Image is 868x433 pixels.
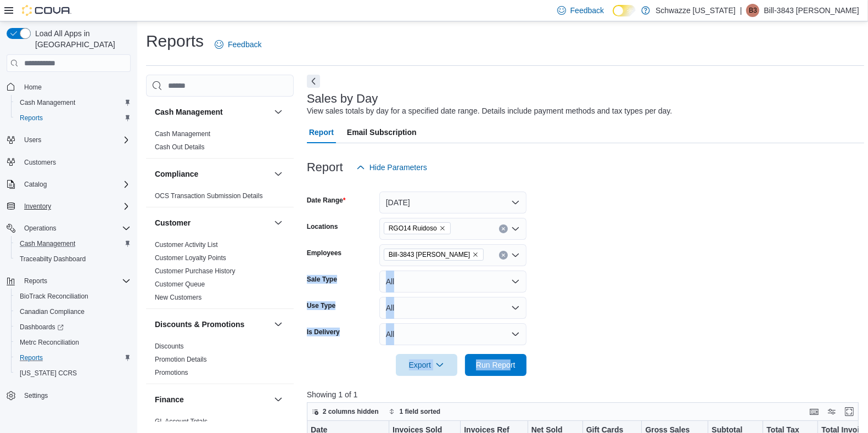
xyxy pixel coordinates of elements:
[210,33,266,55] a: Feedback
[20,200,131,213] span: Inventory
[307,249,341,257] label: Employees
[20,178,131,191] span: Catalog
[15,237,131,250] span: Cash Management
[389,249,471,260] span: Bill-3843 [PERSON_NAME]
[155,217,191,228] h3: Customer
[155,241,218,249] a: Customer Activity List
[15,367,81,380] a: [US_STATE] CCRS
[146,238,294,308] div: Customer
[764,4,859,17] p: Bill-3843 [PERSON_NAME]
[11,289,135,304] button: BioTrack Reconciliation
[272,105,285,119] button: Cash Management
[307,105,673,117] div: View sales totals by day for a specified date range. Details include payment methods and tax type...
[511,251,520,260] button: Open list of options
[402,354,451,376] span: Export
[2,387,135,403] button: Settings
[15,320,68,334] a: Dashboards
[499,224,508,233] button: Clear input
[155,355,207,364] span: Promotion Details
[20,133,131,147] span: Users
[20,178,51,191] button: Catalog
[613,5,636,16] input: Dark Mode
[2,78,135,94] button: Home
[155,342,184,351] span: Discounts
[307,222,338,231] label: Locations
[309,121,334,143] span: Report
[465,354,527,376] button: Run Report
[15,305,89,318] a: Canadian Compliance
[740,4,742,17] p: |
[20,200,55,213] button: Inventory
[155,319,244,330] h3: Discounts & Promotions
[146,340,294,384] div: Discounts & Promotions
[155,106,270,117] button: Cash Management
[20,80,131,93] span: Home
[384,405,445,418] button: 1 field sorted
[15,96,80,109] a: Cash Management
[11,110,135,126] button: Reports
[20,156,60,169] a: Customers
[272,167,285,181] button: Compliance
[24,391,48,400] span: Settings
[155,143,205,151] a: Cash Out Details
[307,275,337,284] label: Sale Type
[24,202,51,211] span: Inventory
[20,255,86,263] span: Traceabilty Dashboard
[146,189,294,207] div: Compliance
[15,290,131,303] span: BioTrack Reconciliation
[307,328,340,336] label: Is Delivery
[20,155,131,169] span: Customers
[307,389,864,400] p: Showing 1 of 1
[155,106,223,117] h3: Cash Management
[476,359,516,370] span: Run Report
[146,30,204,52] h1: Reports
[155,394,270,405] button: Finance
[11,365,135,381] button: [US_STATE] CCRS
[20,338,79,347] span: Metrc Reconciliation
[825,405,838,418] button: Display options
[307,405,383,418] button: 2 columns hidden
[155,394,184,405] h3: Finance
[155,356,207,363] a: Promotion Details
[20,307,85,316] span: Canadian Compliance
[2,199,135,214] button: Inventory
[22,5,71,16] img: Cova
[15,336,131,349] span: Metrc Reconciliation
[272,393,285,406] button: Finance
[155,143,205,151] span: Cash Out Details
[2,221,135,236] button: Operations
[20,274,131,288] span: Reports
[15,111,47,125] a: Reports
[20,98,75,107] span: Cash Management
[307,161,343,174] h3: Report
[323,407,379,416] span: 2 columns hidden
[155,369,188,376] a: Promotions
[155,254,226,262] a: Customer Loyalty Points
[15,336,83,349] a: Metrc Reconciliation
[352,156,432,178] button: Hide Parameters
[307,92,378,105] h3: Sales by Day
[15,351,131,364] span: Reports
[20,274,52,288] button: Reports
[20,222,61,235] button: Operations
[155,240,218,249] span: Customer Activity List
[24,180,47,189] span: Catalog
[24,224,57,233] span: Operations
[155,294,201,301] a: New Customers
[20,133,46,147] button: Users
[347,121,417,143] span: Email Subscription
[155,267,236,275] a: Customer Purchase History
[155,192,263,200] span: OCS Transaction Submission Details
[15,252,90,266] a: Traceabilty Dashboard
[369,162,427,173] span: Hide Parameters
[307,196,346,205] label: Date Range
[155,418,208,425] a: GL Account Totals
[20,292,88,301] span: BioTrack Reconciliation
[843,405,856,418] button: Enter fullscreen
[15,351,47,364] a: Reports
[155,267,236,275] span: Customer Purchase History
